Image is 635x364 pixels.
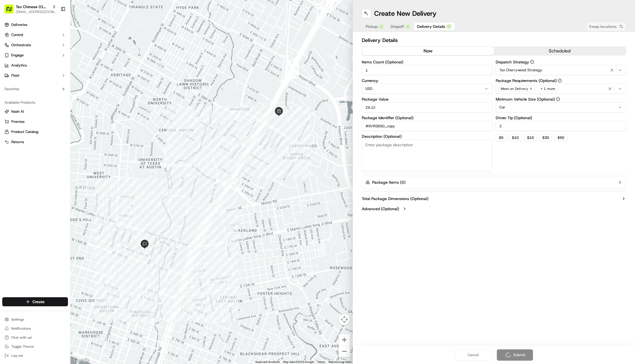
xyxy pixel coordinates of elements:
[496,97,626,101] label: Minimum Vehicle Size (Optional)
[16,10,56,14] button: [EMAIL_ADDRESS][DOMAIN_NAME]
[2,85,68,94] div: Favorites
[6,6,17,17] img: Nash
[496,84,626,94] button: Meet on Delivery+ 1 more
[11,63,27,68] span: Analytics
[339,334,350,345] button: Zoom in
[2,20,68,29] a: Deliveries
[19,60,71,64] div: We're available if you need us!
[362,206,626,212] button: Advanced (Optional)
[362,102,492,112] input: Enter package value
[2,297,68,306] button: Create
[496,79,626,83] label: Package Requirements (Optional)
[556,97,560,101] button: Minimum Vehicle Size (Optional)
[362,65,492,75] input: Enter number of items
[2,343,68,350] button: Toggle Theme
[391,24,404,29] span: Dropoff
[2,352,68,359] button: Log out
[339,314,350,325] button: Map camera controls
[2,117,68,126] button: Promise
[11,344,34,349] span: Toggle Theme
[11,22,27,27] span: Deliveries
[11,129,38,134] span: Product Catalog
[496,116,626,120] label: Driver Tip (Optional)
[6,54,16,64] img: 1736555255976-a54dd68f-1ca7-489b-9aae-adbdc363a1c4
[362,97,492,101] label: Package Value
[317,360,325,363] a: Terms (opens in new tab)
[283,360,314,363] span: Map data ©2025 Google
[255,360,280,364] button: Keyboard shortcuts
[3,80,45,90] a: 📗Knowledge Base
[524,134,537,141] button: $15
[2,71,68,80] button: Fleet
[2,2,58,16] button: Tso Chinese 01 Cherrywood[EMAIL_ADDRESS][DOMAIN_NAME]
[509,134,522,141] button: $10
[15,37,102,43] input: Got a question? Start typing here...
[328,360,351,363] a: Report a map error
[11,335,32,340] span: Chat with us!
[32,299,45,305] span: Create
[2,127,68,136] button: Product Catalog
[362,196,428,201] label: Total Package Dimensions (Optional)
[362,116,492,120] label: Package Identifier (Optional)
[530,60,534,64] button: Dispatch Strategy
[6,83,10,87] div: 📗
[374,9,436,18] h1: Create New Delivery
[537,86,558,92] div: + 1 more
[48,83,52,87] div: 💻
[2,137,68,147] button: Returns
[2,98,68,107] div: Available Products
[56,96,68,100] span: Pylon
[362,36,626,44] h2: Delivery Details
[539,134,552,141] button: $30
[339,346,350,357] button: Zoom out
[496,60,626,64] label: Dispatch Strategy
[362,79,492,83] label: Currency
[362,60,492,64] label: Items Count (Optional)
[2,61,68,70] a: Analytics
[417,24,445,29] span: Delivery Details
[5,119,66,124] a: Promise
[11,353,23,358] span: Log out
[72,357,91,364] img: Google
[11,32,23,37] span: Control
[2,30,68,39] button: Control
[5,139,66,145] a: Returns
[496,65,626,75] button: Tso Cherrywood Strategy
[2,51,68,60] button: Engage
[6,23,103,32] p: Welcome 👋
[2,316,68,323] button: Settings
[362,121,492,131] input: Enter package identifier
[554,134,567,141] button: $50
[501,86,528,91] span: Meet on Delivery
[5,109,66,114] a: Nash AI
[362,47,494,55] button: now
[362,134,492,138] label: Description (Optional)
[2,325,68,332] button: Notifications
[494,47,626,55] button: scheduled
[53,82,91,88] span: API Documentation
[40,96,68,100] a: Powered byPylon
[11,53,24,58] span: Engage
[11,43,31,48] span: Orchestrate
[2,107,68,116] button: Nash AI
[96,56,103,63] button: Start new chat
[362,176,626,189] button: Package Items (0)
[11,73,19,78] span: Fleet
[16,4,50,10] button: Tso Chinese 01 Cherrywood
[11,119,25,124] span: Promise
[366,24,378,29] span: Pickup
[499,68,542,73] span: Tso Cherrywood Strategy
[2,41,68,50] button: Orchestrate
[362,206,399,212] label: Advanced (Optional)
[11,326,31,331] span: Notifications
[2,334,68,341] button: Chat with us!
[11,82,43,88] span: Knowledge Base
[496,121,626,131] input: Enter driver tip amount
[72,357,91,364] a: Open this area in Google Maps (opens a new window)
[496,134,506,141] button: $5
[558,79,562,83] button: Package Requirements (Optional)
[362,196,626,201] button: Total Package Dimensions (Optional)
[11,139,24,145] span: Returns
